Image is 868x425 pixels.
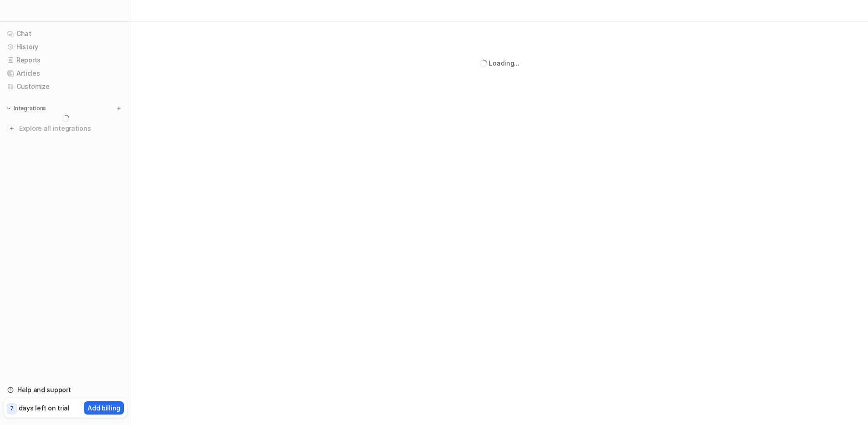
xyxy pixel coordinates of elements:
[4,80,127,93] a: Customize
[4,104,49,113] button: Integrations
[4,41,127,53] a: History
[4,122,127,135] a: Explore all integrations
[10,405,14,413] p: 7
[84,401,124,415] button: Add billing
[4,384,127,396] a: Help and support
[489,58,519,68] div: Loading...
[4,27,127,40] a: Chat
[4,67,127,80] a: Articles
[116,105,122,112] img: menu_add.svg
[7,124,16,133] img: explore all integrations
[19,121,123,136] span: Explore all integrations
[87,403,120,413] p: Add billing
[14,105,46,112] p: Integrations
[4,54,127,67] a: Reports
[5,105,12,112] img: expand menu
[19,403,70,413] p: days left on trial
